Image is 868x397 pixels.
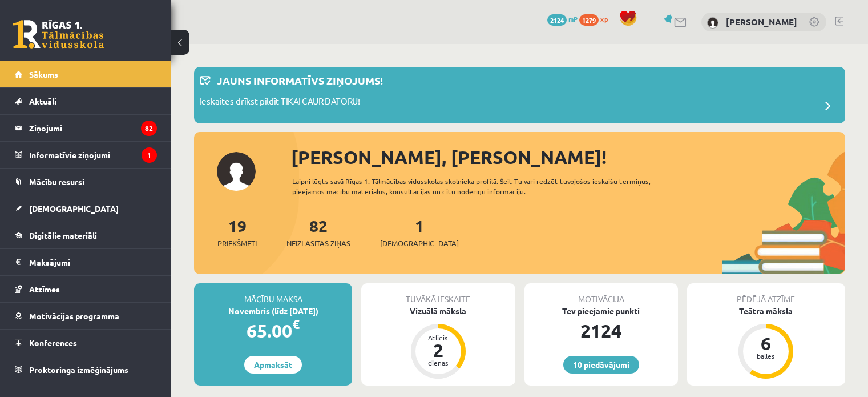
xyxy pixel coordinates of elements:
span: Konferences [29,338,77,348]
span: Mācību resursi [29,177,84,187]
div: Motivācija [524,283,678,305]
a: Vizuālā māksla Atlicis 2 dienas [361,305,515,380]
a: Apmaksāt [244,356,302,374]
span: € [292,316,300,332]
div: Atlicis [421,334,455,341]
div: Vizuālā māksla [361,305,515,317]
p: Jauns informatīvs ziņojums! [217,73,383,88]
div: [PERSON_NAME], [PERSON_NAME]! [291,143,845,171]
p: Ieskaites drīkst pildīt TIKAI CAUR DATORU! [200,95,360,111]
a: 82Neizlasītās ziņas [286,215,350,249]
div: dienas [421,359,455,366]
a: 19Priekšmeti [217,215,257,249]
div: Tuvākā ieskaite [361,283,515,305]
span: Priekšmeti [217,238,257,249]
div: Teātra māksla [687,305,845,317]
a: Konferences [15,330,157,356]
div: Novembris (līdz [DATE]) [194,305,352,317]
span: Aktuāli [29,96,56,106]
a: 2124 mP [547,14,578,23]
div: 6 [749,334,783,352]
a: 10 piedāvājumi [563,356,639,374]
a: [PERSON_NAME] [726,16,797,27]
a: Informatīvie ziņojumi1 [15,142,157,168]
a: Teātra māksla 6 balles [687,305,845,380]
span: mP [568,14,578,23]
span: 2124 [547,14,567,26]
a: Mācību resursi [15,169,157,195]
span: Sākums [29,69,58,79]
legend: Informatīvie ziņojumi [29,142,157,168]
div: Mācību maksa [194,283,352,305]
span: [DEMOGRAPHIC_DATA] [380,238,459,249]
a: Proktoringa izmēģinājums [15,356,157,383]
div: Tev pieejamie punkti [524,305,678,317]
div: 2124 [524,317,678,344]
span: Atzīmes [29,284,60,294]
span: Motivācijas programma [29,311,119,321]
div: 2 [421,341,455,359]
legend: Maksājumi [29,249,157,275]
span: Proktoringa izmēģinājums [29,364,128,375]
a: 1279 xp [579,14,613,23]
span: [DEMOGRAPHIC_DATA] [29,203,119,214]
a: Jauns informatīvs ziņojums! Ieskaites drīkst pildīt TIKAI CAUR DATORU! [200,73,839,118]
legend: Ziņojumi [29,115,157,141]
a: Maksājumi [15,249,157,275]
i: 1 [142,147,157,163]
span: 1279 [579,14,599,26]
span: Digitālie materiāli [29,230,97,240]
a: Atzīmes [15,276,157,302]
span: Neizlasītās ziņas [286,238,350,249]
a: Motivācijas programma [15,303,157,329]
div: Laipni lūgts savā Rīgas 1. Tālmācības vidusskolas skolnieka profilā. Šeit Tu vari redzēt tuvojošo... [292,176,683,197]
a: [DEMOGRAPHIC_DATA] [15,195,157,222]
img: Jurijs Zverevs [707,17,718,29]
i: 82 [141,121,157,136]
a: Digitālie materiāli [15,222,157,248]
a: Sākums [15,61,157,87]
a: Aktuāli [15,88,157,114]
span: xp [600,14,608,23]
a: 1[DEMOGRAPHIC_DATA] [380,215,459,249]
div: balles [749,352,783,359]
a: Rīgas 1. Tālmācības vidusskola [13,20,104,49]
div: 65.00 [194,317,352,344]
div: Pēdējā atzīme [687,283,845,305]
a: Ziņojumi82 [15,115,157,141]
